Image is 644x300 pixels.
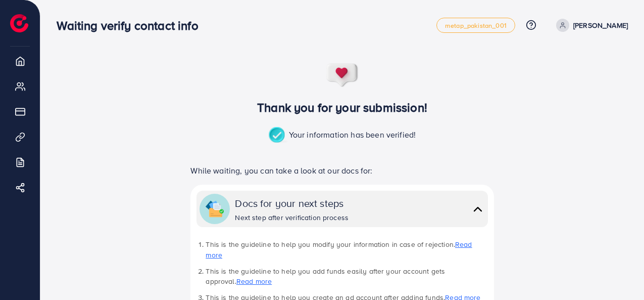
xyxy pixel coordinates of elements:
[326,63,359,88] img: success
[269,127,289,144] img: success
[206,239,472,260] a: Read more
[206,266,487,287] li: This is the guideline to help you add funds easily after your account gets approval.
[552,19,628,32] a: [PERSON_NAME]
[206,200,224,218] img: collapse
[236,276,272,286] a: Read more
[235,196,349,210] div: Docs for your next steps
[57,18,206,33] h3: Waiting verify contact info
[190,164,493,177] p: While waiting, you can take a look at our docs for:
[445,22,507,29] span: metap_pakistan_001
[10,14,28,32] img: logo
[436,18,515,33] a: metap_pakistan_001
[269,127,416,144] p: Your information has been verified!
[174,100,511,115] h3: Thank you for your submission!
[573,19,628,31] p: [PERSON_NAME]
[471,202,485,217] img: collapse
[206,239,487,260] li: This is the guideline to help you modify your information in case of rejection.
[235,212,349,223] div: Next step after verification process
